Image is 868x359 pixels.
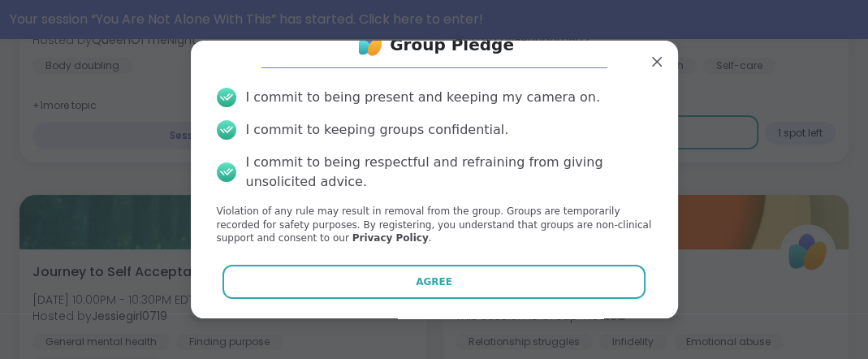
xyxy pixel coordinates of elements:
[246,153,652,192] div: I commit to being respectful and refraining from giving unsolicited advice.
[246,88,600,107] div: I commit to being present and keeping my camera on.
[354,28,386,61] img: ShareWell Logo
[352,232,429,244] a: Privacy Policy
[222,265,646,299] button: Agree
[246,120,509,140] div: I commit to keeping groups confidential.
[390,33,514,56] h1: Group Pledge
[217,205,652,245] p: Violation of any rule may result in removal from the group. Groups are temporarily recorded for s...
[416,275,452,289] span: Agree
